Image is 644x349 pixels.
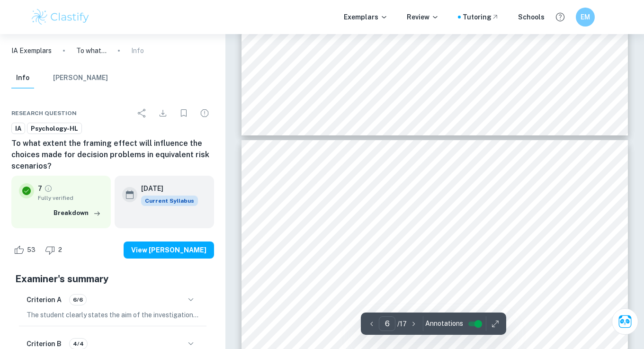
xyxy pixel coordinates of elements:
[421,308,467,314] span: Programe selected
[44,184,53,193] a: Grade fully verified
[141,183,190,194] h6: [DATE]
[377,193,474,202] span: Negative Frame Condition (-)
[463,12,499,22] a: Tutoring
[43,242,67,258] div: Dislike
[27,339,62,349] h6: Criterion B
[11,68,34,89] button: Info
[70,295,86,304] span: 6/6
[27,295,62,305] h6: Criterion A
[22,245,41,255] span: 53
[407,12,439,22] p: Review
[580,12,591,22] h6: EM
[333,206,349,212] span: 54.00%
[482,252,498,258] span: 46.70%
[27,310,199,320] p: The student clearly states the aim of the investigation as "investigating whether the framing eff...
[27,123,82,134] a: Psychology-HL
[53,68,108,89] button: [PERSON_NAME]
[333,263,349,269] span: 46.00%
[153,104,172,123] div: Download
[333,235,349,241] span: 50.00%
[612,308,638,335] button: Ask Clai
[344,12,388,22] p: Exemplars
[38,194,103,202] span: Fully verified
[333,292,349,297] span: 42.00%
[70,340,87,348] span: 4/4
[484,299,498,305] span: B (RT)
[174,104,193,123] div: Bookmark
[333,249,349,255] span: 48.00%
[11,109,77,117] span: Research question
[417,331,441,338] span: Graph 2.
[141,196,198,206] span: Current Syllabus
[11,45,52,56] a: IA Exemplars
[131,45,144,56] p: Info
[325,218,331,291] span: Percentage of participants (%)
[579,106,583,113] span: 5
[51,206,103,220] button: Breakdown
[53,245,67,255] span: 2
[392,206,408,211] span: 53.30%
[11,138,214,172] h6: To what extent the framing effect will influence the choices made for decision problems in equiva...
[195,104,214,123] div: Report issue
[333,277,349,283] span: 44.00%
[11,242,41,258] div: Like
[15,272,210,286] h5: Examiner's summary
[30,8,90,27] img: Clastify logo
[124,242,214,259] button: View [PERSON_NAME]
[141,196,198,206] div: This exemplar is based on the current syllabus. Feel free to refer to it for inspiration/ideas wh...
[397,319,407,329] p: / 17
[394,299,408,305] span: A (RA)
[552,9,568,25] button: Help and Feedback
[518,12,545,22] a: Schools
[27,124,81,134] span: Psychology-HL
[576,8,595,27] button: EM
[11,123,25,134] a: IA
[133,104,152,123] div: Share
[12,124,25,134] span: IA
[425,319,463,329] span: Annotations
[333,221,349,226] span: 52.00%
[76,45,107,56] p: To what extent the framing effect will influence the choices made for decision problems in equiva...
[38,183,42,194] p: 7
